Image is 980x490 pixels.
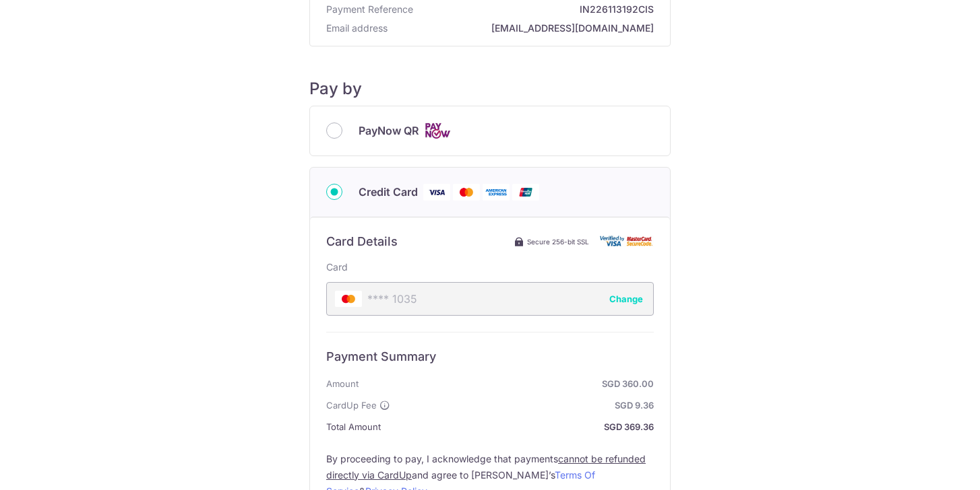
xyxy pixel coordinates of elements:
[326,397,377,413] span: CardUp Fee
[326,123,654,139] div: PayNow QR Cards logo
[423,184,450,201] img: Visa
[512,184,539,201] img: Union Pay
[326,419,381,435] span: Total Amount
[326,184,654,201] div: Credit Card Visa Mastercard American Express Union Pay
[326,22,388,35] span: Email address
[600,236,654,247] img: Card secure
[326,260,348,274] label: Card
[326,453,646,481] u: cannot be refunded directly via CardUp
[326,234,398,250] h6: Card Details
[326,3,413,16] span: Payment Reference
[326,349,654,365] h6: Payment Summary
[609,292,643,306] button: Change
[527,236,589,247] span: Secure 256-bit SSL
[424,123,451,139] img: Cards logo
[386,419,654,435] strong: SGD 369.36
[326,376,359,392] span: Amount
[419,3,654,16] strong: IN226113192CIS
[359,184,418,200] span: Credit Card
[359,123,419,139] span: PayNow QR
[396,397,654,413] strong: SGD 9.36
[364,376,654,392] strong: SGD 360.00
[309,79,671,99] h5: Pay by
[393,22,654,35] strong: [EMAIL_ADDRESS][DOMAIN_NAME]
[483,184,510,201] img: American Express
[453,184,480,201] img: Mastercard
